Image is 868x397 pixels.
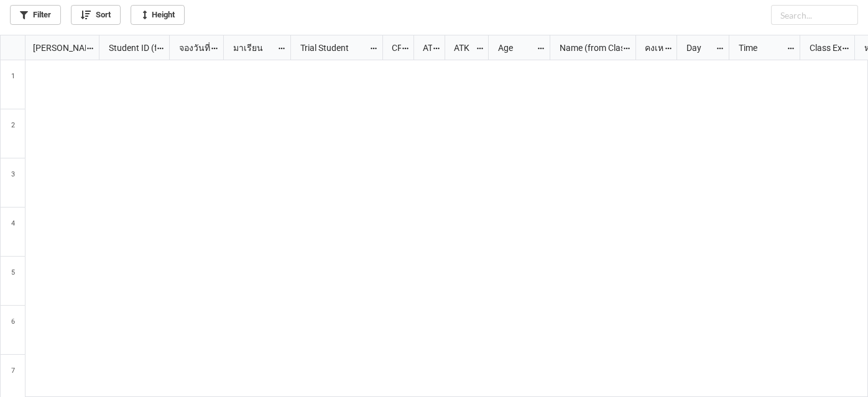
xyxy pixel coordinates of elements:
div: Student ID (from [PERSON_NAME] Name) [101,41,156,55]
div: Age [491,41,537,55]
span: 3 [11,158,15,207]
span: 1 [11,60,15,109]
div: คงเหลือ (from Nick Name) [637,41,663,55]
div: Class Expiration [802,41,842,55]
div: ATK [446,41,475,55]
div: grid [1,35,99,60]
a: Filter [10,5,61,25]
span: 2 [11,109,15,158]
input: Search... [771,5,858,25]
div: จองวันที่ [172,41,211,55]
div: [PERSON_NAME] Name [25,41,86,55]
div: Name (from Class) [552,41,622,55]
a: Height [131,5,185,25]
span: 5 [11,257,15,305]
div: ATT [415,41,433,55]
div: CF [384,41,402,55]
div: Trial Student [293,41,369,55]
span: 4 [11,208,15,256]
div: Time [731,41,787,55]
div: Day [679,41,716,55]
a: Sort [71,5,121,25]
div: มาเรียน [226,41,277,55]
span: 6 [11,306,15,354]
